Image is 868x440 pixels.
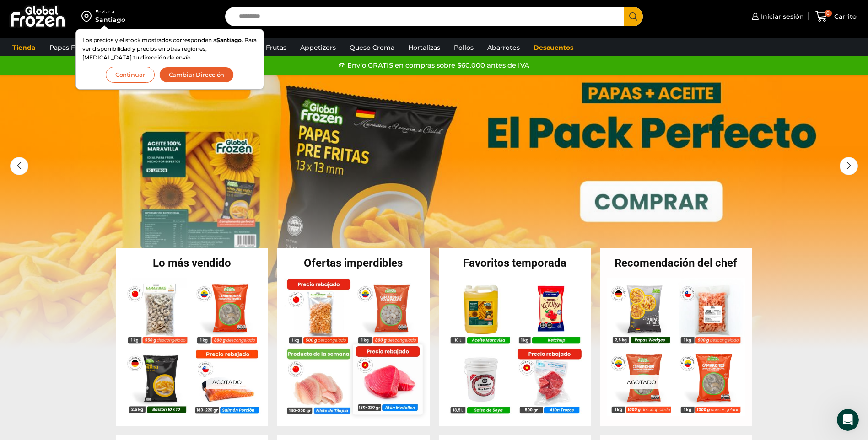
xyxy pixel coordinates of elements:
[449,39,478,56] a: Pollos
[81,9,95,24] img: address-field-icon.svg
[45,39,94,56] a: Papas Fritas
[813,6,859,27] a: 0 Carrito
[95,15,125,24] div: Santiago
[624,7,643,26] button: Search button
[832,12,857,21] span: Carrito
[759,12,804,21] span: Iniciar sesión
[216,37,242,43] strong: Santiago
[825,10,832,17] span: 0
[82,36,257,62] p: Los precios y el stock mostrados corresponden a . Para ver disponibilidad y precios en otras regi...
[837,409,859,431] iframe: Intercom live chat
[205,375,248,389] p: Agotado
[529,39,578,56] a: Descuentos
[8,39,40,56] a: Tienda
[600,258,752,268] h2: Recomendación del chef
[749,7,804,26] a: Iniciar sesión
[620,375,663,389] p: Agotado
[296,39,340,56] a: Appetizers
[116,258,269,268] h2: Lo más vendido
[10,157,28,175] div: Previous slide
[95,9,125,15] div: Enviar a
[483,39,524,56] a: Abarrotes
[106,67,155,83] button: Continuar
[159,67,234,83] button: Cambiar Dirección
[345,39,399,56] a: Queso Crema
[404,39,445,56] a: Hortalizas
[439,258,591,268] h2: Favoritos temporada
[840,157,858,175] div: Next slide
[277,258,430,268] h2: Ofertas imperdibles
